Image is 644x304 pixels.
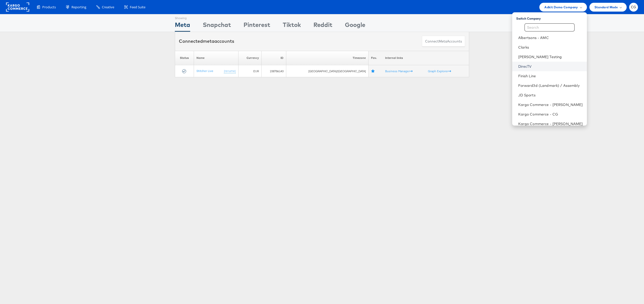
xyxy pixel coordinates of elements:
[175,51,194,65] th: Status
[518,83,583,88] a: Forward3d (Landmark) / Assembly
[42,5,56,10] span: Products
[345,20,365,32] div: Google
[439,39,447,44] span: meta
[196,69,213,73] a: Stitcher Live
[518,64,583,69] a: DirecTV
[179,38,234,45] div: Connected accounts
[224,69,236,73] a: (rename)
[102,5,114,10] span: Creative
[518,45,583,50] a: Clarks
[238,51,261,65] th: Currency
[518,112,583,117] a: Kargo Commerce - CG
[518,73,583,79] a: Finish Line
[203,20,231,32] div: Snapchat
[422,36,465,47] button: ConnectmetaAccounts
[175,14,190,20] div: Showing
[518,93,583,98] a: JD Sports
[175,20,190,32] div: Meta
[428,69,451,73] a: Graph Explorer
[286,51,369,65] th: Timezone
[518,35,583,40] a: Albertsons - AMC
[594,5,618,10] span: Standard Mode
[518,121,583,126] a: Kargo Commerce - [PERSON_NAME]
[130,5,145,10] span: Feed Suite
[261,51,286,65] th: ID
[238,65,261,77] td: EUR
[194,51,238,65] th: Name
[518,102,583,107] a: Kargo Commerce - [PERSON_NAME]
[71,5,86,10] span: Reporting
[385,69,413,73] a: Business Manager
[516,14,587,21] div: Switch Company
[283,20,301,32] div: Tiktok
[286,65,369,77] td: [GEOGRAPHIC_DATA]/[GEOGRAPHIC_DATA]
[244,20,270,32] div: Pinterest
[518,54,583,59] a: [PERSON_NAME] Testing
[313,20,332,32] div: Reddit
[631,6,636,9] span: CG
[203,38,214,44] span: meta
[261,65,286,77] td: 238786143
[525,23,575,31] input: Search
[544,5,578,10] span: Adkit Demo Company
